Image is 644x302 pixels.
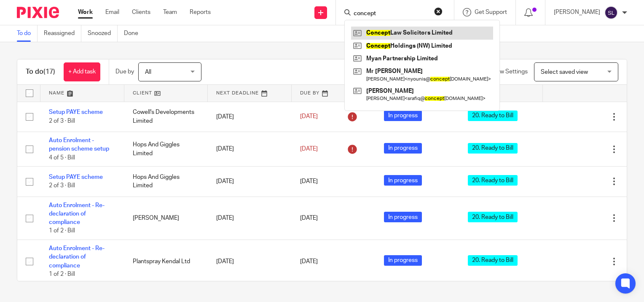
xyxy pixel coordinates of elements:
img: Pixie [17,7,59,18]
td: [PERSON_NAME] [124,197,208,240]
span: 20. Ready to Bill [468,175,518,186]
span: (17) [43,68,55,75]
td: [DATE] [208,132,292,166]
h1: To do [26,67,55,76]
span: 20. Ready to Bill [468,212,518,222]
a: Reassigned [44,25,81,42]
span: View Settings [491,69,528,75]
td: [DATE] [208,240,292,283]
a: + Add task [64,62,100,81]
span: [DATE] [300,259,318,264]
p: [PERSON_NAME] [554,8,600,16]
span: [DATE] [300,215,318,221]
span: [DATE] [300,114,318,120]
span: 2 of 3 · Bill [49,183,75,189]
a: Reports [190,8,211,16]
span: [DATE] [300,178,318,184]
input: Search [353,10,429,18]
a: Auto Enrolment - Re-declaration of compliance [49,202,105,226]
span: In progress [384,255,422,266]
a: Email [105,8,119,16]
a: Auto Enrolment - Re-declaration of compliance [49,245,105,269]
span: In progress [384,111,422,121]
span: 20. Ready to Bill [468,111,518,121]
span: 20. Ready to Bill [468,255,518,266]
span: 20. Ready to Bill [468,143,518,154]
a: Snoozed [88,25,118,42]
span: All [145,69,151,75]
td: Cowell's Developments Limited [124,102,208,132]
td: Hops And Giggles Limited [124,167,208,197]
a: Done [124,25,145,42]
span: 4 of 5 · Bill [49,155,75,161]
a: Team [163,8,177,16]
span: Select saved view [541,69,588,75]
span: 1 of 2 · Bill [49,271,75,277]
span: In progress [384,175,422,186]
span: Get Support [475,9,507,15]
a: Work [78,8,93,16]
a: Clients [132,8,150,16]
a: Setup PAYE scheme [49,174,103,180]
p: Due by [115,67,134,76]
a: To do [17,25,38,42]
td: [DATE] [208,102,292,132]
span: In progress [384,143,422,154]
span: In progress [384,212,422,222]
span: [DATE] [300,146,318,152]
a: Setup PAYE scheme [49,109,103,115]
td: Plantspray Kendal Ltd [124,240,208,283]
td: [DATE] [208,167,292,197]
button: Clear [434,7,443,16]
span: 1 of 2 · Bill [49,228,75,234]
span: 2 of 3 · Bill [49,118,75,124]
td: Hops And Giggles Limited [124,132,208,166]
img: svg%3E [604,6,618,19]
a: Auto Enrolment - pension scheme setup [49,138,109,152]
td: [DATE] [208,197,292,240]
